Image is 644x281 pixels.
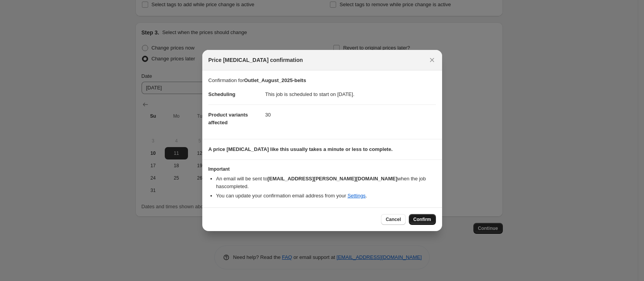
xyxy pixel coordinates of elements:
[409,214,436,225] button: Confirm
[413,216,431,223] span: Confirm
[208,166,436,172] h3: Important
[427,55,437,65] button: Close
[216,192,436,200] li: You can update your confirmation email address from your .
[265,84,436,105] dd: This job is scheduled to start on [DATE].
[208,91,236,97] span: Scheduling
[386,216,401,223] span: Cancel
[208,146,393,152] b: A price [MEDICAL_DATA] like this usually takes a minute or less to complete.
[347,193,366,199] a: Settings
[216,175,436,190] li: An email will be sent to when the job has completed .
[208,112,248,125] span: Product variants affected
[265,105,436,125] dd: 30
[381,214,405,225] button: Cancel
[208,56,303,64] span: Price [MEDICAL_DATA] confirmation
[208,77,436,84] p: Confirmation for
[267,176,397,182] b: [EMAIL_ADDRESS][PERSON_NAME][DOMAIN_NAME]
[244,77,306,83] b: Outlet_August_2025-belts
